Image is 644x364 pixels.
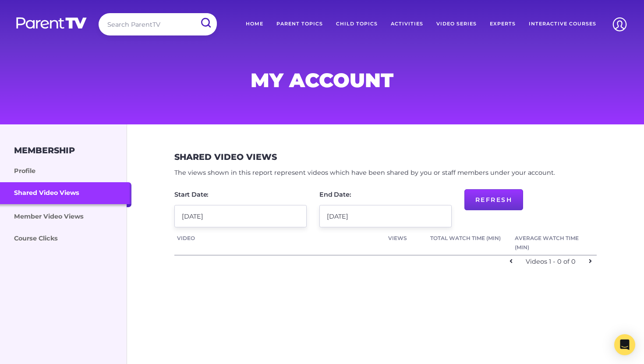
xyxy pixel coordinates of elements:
input: Submit [194,13,217,33]
h3: Membership [14,145,75,155]
img: parenttv-logo-white.4c85aaf.svg [15,17,88,29]
p: The views shown in this report represent videos which have been shared by you or staff members un... [174,167,597,179]
a: Activities [384,13,430,35]
a: Video [177,233,383,243]
a: Views [388,233,425,243]
a: Average Watch Time (min) [515,233,594,252]
h3: Shared Video Views [174,152,277,162]
a: Home [239,13,270,35]
img: Account [609,13,631,35]
div: Videos 1 - 0 of 0 [519,256,582,268]
a: Video Series [430,13,483,35]
a: Parent Topics [270,13,329,35]
div: Open Intercom Messenger [614,334,635,355]
a: Interactive Courses [522,13,603,35]
input: Search ParentTV [99,13,217,35]
label: Start Date: [174,191,209,198]
a: Experts [483,13,522,35]
button: Refresh [464,189,524,210]
a: Child Topics [329,13,384,35]
a: Total Watch Time (min) [430,233,510,243]
h1: My Account [111,71,533,89]
label: End Date: [319,191,351,198]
